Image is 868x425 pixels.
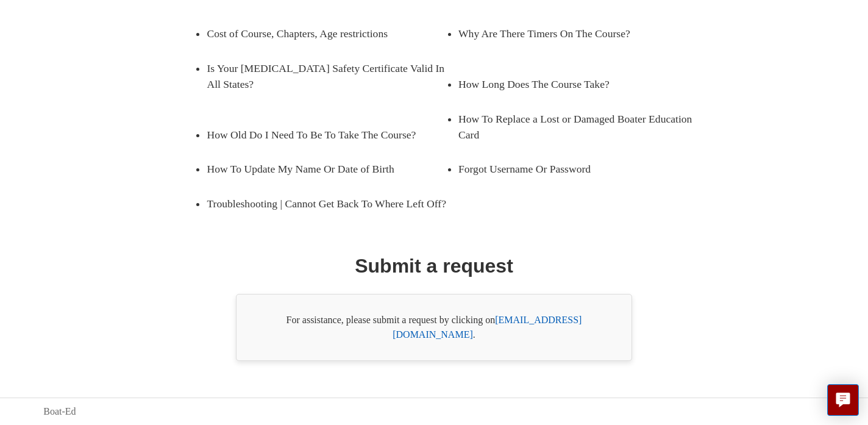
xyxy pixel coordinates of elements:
a: Is Your [MEDICAL_DATA] Safety Certificate Valid In All States? [207,51,446,102]
a: How Long Does The Course Take? [458,67,680,101]
a: Boat-Ed [43,404,76,419]
a: Cost of Course, Chapters, Age restrictions [207,16,428,51]
h1: Submit a request [355,251,513,280]
a: Forgot Username Or Password [458,152,680,186]
a: [EMAIL_ADDRESS][DOMAIN_NAME] [393,315,582,340]
a: How Old Do I Need To Be To Take The Course? [207,118,428,152]
div: For assistance, please submit a request by clicking on . [236,294,632,361]
button: Live chat [827,384,859,416]
a: Why Are There Timers On The Course? [458,16,680,51]
a: Troubleshooting | Cannot Get Back To Where Left Off? [207,187,446,221]
a: How To Replace a Lost or Damaged Boater Education Card [458,102,698,152]
a: How To Update My Name Or Date of Birth [207,152,428,186]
